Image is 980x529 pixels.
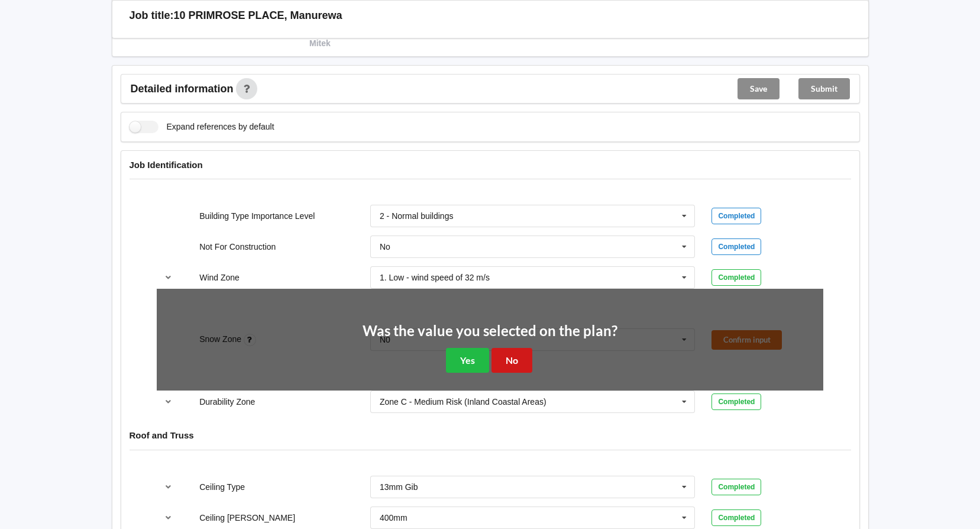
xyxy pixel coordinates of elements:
label: Ceiling [PERSON_NAME] [199,513,295,522]
button: No [491,348,532,372]
div: Completed [711,479,761,495]
div: 2 - Normal buildings [380,212,454,220]
div: No [380,243,390,251]
span: Detailed information [131,83,234,94]
h3: Job title: [130,9,174,22]
label: Expand references by default [130,121,274,133]
h4: Job Identification [130,159,851,170]
button: reference-toggle [157,267,180,288]
button: Yes [446,348,489,372]
div: 13mm Gib [380,483,418,491]
h2: Was the value you selected on the plan? [363,322,617,340]
label: Building Type Importance Level [199,211,315,221]
div: 400mm [380,514,407,522]
label: Not For Construction [199,242,276,251]
h4: Roof and Truss [130,430,851,441]
div: 1. Low - wind speed of 32 m/s [380,273,490,282]
label: Durability Zone [199,397,255,407]
div: Completed [711,393,761,410]
button: reference-toggle [157,507,180,528]
div: Zone C - Medium Risk (Inland Coastal Areas) [380,398,546,406]
label: Ceiling Type [199,482,245,492]
button: reference-toggle [157,476,180,498]
button: reference-toggle [157,391,180,412]
label: Wind Zone [199,273,240,282]
h3: 10 PRIMROSE PLACE, Manurewa [174,9,342,22]
div: Completed [711,208,761,224]
div: Completed [711,238,761,255]
div: Completed [711,269,761,286]
div: Completed [711,509,761,526]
